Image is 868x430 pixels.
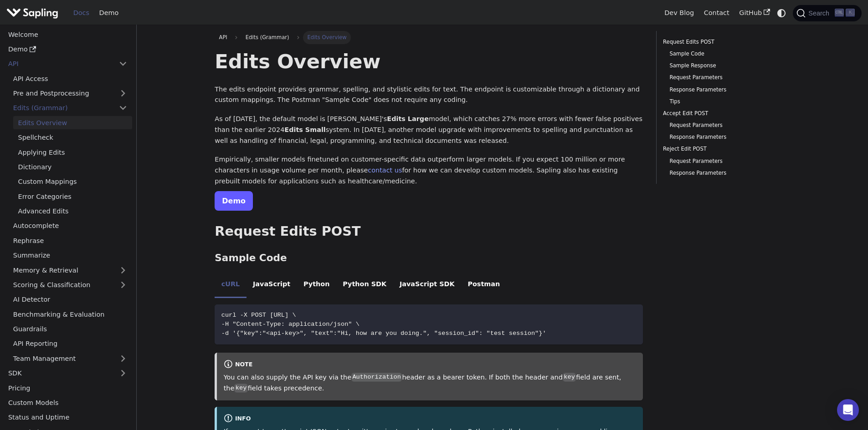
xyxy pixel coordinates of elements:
[8,72,132,85] a: API Access
[224,372,637,394] p: You can also supply the API key via the header as a bearer token. If both the header and field ar...
[6,6,62,20] a: Sapling.ai
[8,337,132,350] a: API Reporting
[8,219,132,233] a: Autocomplete
[8,234,132,247] a: Rephrase
[387,115,429,122] strong: Edits Large
[669,97,783,106] a: Tips
[663,145,786,153] a: Reject Edit POST
[215,31,643,44] nav: Breadcrumbs
[215,31,231,44] a: API
[563,373,576,382] code: key
[219,34,227,40] span: API
[663,38,786,46] a: Request Edits POST
[669,157,783,166] a: Request Parameters
[224,359,637,370] div: note
[215,273,246,298] li: cURL
[13,190,132,203] a: Error Categories
[13,205,132,218] a: Advanced Edits
[3,411,132,424] a: Status and Uptime
[247,273,297,298] li: JavaScript
[3,43,132,56] a: Demo
[13,175,132,188] a: Custom Mappings
[215,223,643,240] h2: Request Edits POST
[8,278,132,292] a: Scoring & Classification
[68,6,94,20] a: Docs
[215,114,643,146] p: As of [DATE], the default model is [PERSON_NAME]'s model, which catches 27% more errors with fewe...
[8,249,132,262] a: Summarize
[3,28,132,41] a: Welcome
[336,273,393,298] li: Python SDK
[13,146,132,159] a: Applying Edits
[806,10,835,17] span: Search
[215,191,253,211] a: Demo
[13,116,132,129] a: Edits Overview
[94,6,123,20] a: Demo
[669,50,783,58] a: Sample Code
[234,384,247,393] code: key
[8,293,132,306] a: AI Detector
[8,101,132,115] a: Edits (Grammar)
[241,31,293,44] span: Edits (Grammar)
[734,6,775,20] a: GitHub
[13,131,132,144] a: Spellcheck
[663,109,786,118] a: Accept Edit POST
[659,6,699,20] a: Dev Blog
[699,6,734,20] a: Contact
[221,330,546,337] span: -d '{"key":"<api-key>", "text":"Hi, how are you doing.", "session_id": "test session"}'
[215,252,643,264] h3: Sample Code
[3,367,114,380] a: SDK
[215,84,643,106] p: The edits endpoint provides grammar, spelling, and stylistic edits for text. The endpoint is cust...
[8,87,132,100] a: Pre and Postprocessing
[8,308,132,321] a: Benchmarking & Evaluation
[114,367,132,380] button: Expand sidebar category 'SDK'
[669,86,783,94] a: Response Parameters
[13,161,132,174] a: Dictionary
[224,414,637,425] div: info
[3,381,132,395] a: Pricing
[793,5,861,21] button: Search (Ctrl+K)
[3,57,114,71] a: API
[3,396,132,410] a: Custom Models
[8,323,132,336] a: Guardrails
[297,273,336,298] li: Python
[8,352,132,365] a: Team Management
[6,6,58,20] img: Sapling.ai
[669,133,783,142] a: Response Parameters
[368,167,402,174] a: contact us
[461,273,507,298] li: Postman
[284,126,325,133] strong: Edits Small
[669,61,783,70] a: Sample Response
[114,57,132,71] button: Collapse sidebar category 'API'
[837,399,859,421] div: Open Intercom Messenger
[669,169,783,177] a: Response Parameters
[221,321,360,328] span: -H "Content-Type: application/json" \
[669,121,783,130] a: Request Parameters
[393,273,462,298] li: JavaScript SDK
[8,263,132,277] a: Memory & Retrieval
[351,373,402,382] code: Authorization
[215,49,643,74] h1: Edits Overview
[846,9,855,17] kbd: K
[221,312,296,319] span: curl -X POST [URL] \
[669,73,783,82] a: Request Parameters
[215,154,643,187] p: Empirically, smaller models finetuned on customer-specific data outperform larger models. If you ...
[775,6,788,20] button: Switch between dark and light mode (currently system mode)
[303,31,351,44] span: Edits Overview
